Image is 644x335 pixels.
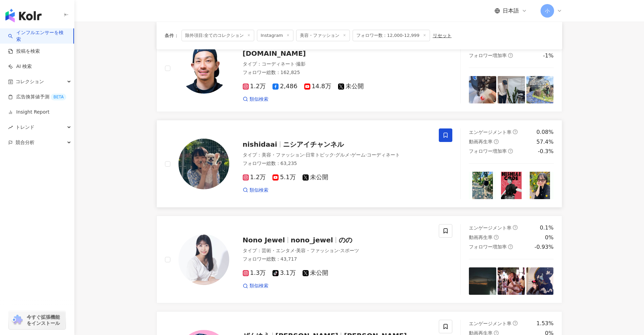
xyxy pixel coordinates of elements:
span: 日常トピック [306,152,334,158]
a: KOL Avatarnishidaaiニシアイチャンネルタイプ：美容・ファッション·日常トピック·グルメ·ゲーム·コーディネートフォロワー総数：63,2351.2万5.1万未公開類似検索エンゲー... [157,120,562,208]
span: ニシアイチャンネル [283,140,344,148]
span: question-circle [494,139,499,144]
span: 美容・ファッション [262,152,304,158]
img: post-image [526,172,554,199]
div: 57.4% [536,138,554,146]
span: 2,486 [272,83,297,90]
span: 類似検索 [249,283,268,289]
span: グルメ [335,152,350,158]
span: · [339,248,340,253]
span: · [334,152,335,158]
span: 今すぐ拡張機能をインストール [27,314,64,326]
span: Instagram [257,30,293,41]
div: 0% [545,234,553,241]
div: フォロワー総数 ： 162,825 [243,69,431,76]
span: rise [8,125,13,130]
a: searchインフルエンサーを検索 [8,29,68,43]
span: 1.2万 [243,83,266,90]
span: 撮影 [296,61,306,67]
span: question-circle [508,244,513,249]
a: KOL AvatarNono Jewelnono_jewelののタイプ：芸術・エンタメ·美容・ファッション·スポーツフォロワー総数：43,7171.3万3.1万未公開類似検索エンゲージメント率q... [157,216,562,303]
span: 未公開 [338,83,364,90]
span: · [295,248,296,253]
div: 0.1% [540,224,554,232]
a: 投稿を検索 [8,48,40,55]
span: 除外項目:全てのコレクション [182,30,254,41]
a: 類似検索 [243,283,268,289]
span: 1.2万 [243,174,266,181]
div: 0.08% [536,128,554,136]
a: 類似検索 [243,96,268,103]
img: chrome extension [11,315,24,326]
span: エンゲージメント率 [469,129,511,135]
span: 未公開 [303,269,328,277]
img: KOL Avatar [178,139,229,189]
span: question-circle [513,225,518,230]
span: question-circle [513,321,518,326]
img: post-image [498,267,525,295]
span: 動画再生率 [469,235,493,240]
div: フォロワー総数 ： 43,717 [243,256,431,263]
a: KOL Avatarのりごとーnori510GoToNumber[DOMAIN_NAME]タイプ：コーディネート·撮影フォロワー総数：162,8251.2万2,48614.8万未公開類似検索エン... [157,24,562,112]
img: logo [5,9,42,22]
span: フォロワー増加率 [469,148,507,154]
span: question-circle [513,129,518,134]
div: フォロワー総数 ： 63,235 [243,160,431,167]
div: タイプ ： [243,247,431,254]
span: コーディネート [367,152,400,158]
div: -1% [543,52,553,59]
span: 動画再生率 [469,139,493,144]
a: chrome extension今すぐ拡張機能をインストール [9,311,66,329]
span: 条件 ： [165,33,179,38]
span: 美容・ファッション [296,30,350,41]
div: リセット [433,33,452,38]
div: タイプ ： [243,152,431,159]
img: post-image [526,267,554,295]
img: post-image [526,76,554,103]
span: 5.1万 [272,174,296,181]
span: · [365,152,367,158]
span: question-circle [508,149,513,153]
a: 類似検索 [243,187,268,194]
span: 14.8万 [304,83,331,90]
span: トレンド [16,120,34,135]
span: フォロワー増加率 [469,53,507,58]
span: のの [339,236,352,244]
img: KOL Avatar [178,43,229,94]
span: 日本語 [503,7,519,15]
span: question-circle [508,53,513,58]
span: 美容・ファッション [296,248,339,253]
img: post-image [469,267,496,295]
span: コーディネート [262,61,295,67]
a: AI 検索 [8,63,32,70]
div: -0.3% [538,148,553,155]
span: エンゲージメント率 [469,225,511,231]
span: 未公開 [303,174,328,181]
div: タイプ ： [243,61,431,68]
span: · [350,152,351,158]
span: [DOMAIN_NAME] [243,49,306,57]
span: 芸術・エンタメ [262,248,295,253]
span: nishidaai [243,140,277,148]
div: 1.53% [536,320,554,327]
img: post-image [498,76,525,103]
img: KOL Avatar [178,234,229,285]
span: nono_jewel [291,236,333,244]
img: post-image [498,172,525,199]
span: 類似検索 [249,96,268,103]
span: 3.1万 [272,269,296,277]
a: Insight Report [8,109,49,116]
span: 競合分析 [16,135,34,150]
span: スポーツ [340,248,359,253]
span: エンゲージメント率 [469,321,511,326]
img: post-image [469,172,496,199]
span: フォロワー増加率 [469,244,507,249]
span: Nono Jewel [243,236,285,244]
a: 広告換算値予測BETA [8,94,66,100]
span: · [295,61,296,67]
span: question-circle [494,235,499,240]
span: 小 [545,7,550,15]
span: 1.3万 [243,269,266,277]
span: フォロワー数：12,000-12,999 [353,30,430,41]
span: ゲーム [351,152,365,158]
